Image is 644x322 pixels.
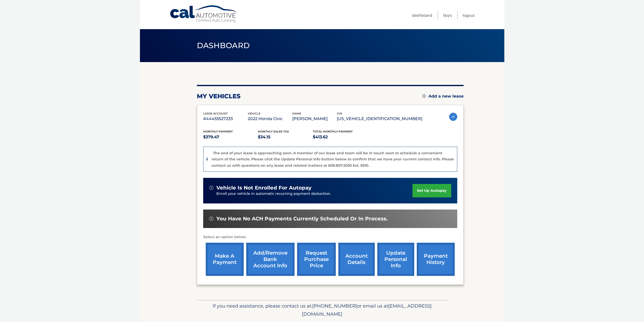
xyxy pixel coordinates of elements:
p: [PERSON_NAME] [292,115,337,122]
img: alert-white.svg [209,217,213,221]
a: payment history [417,243,455,276]
span: vin [337,112,342,115]
a: Cal Automotive [170,5,238,23]
a: FAQ's [443,11,452,20]
span: [PHONE_NUMBER] [312,303,357,309]
img: alert-white.svg [209,186,213,190]
a: request purchase price [297,243,336,276]
h2: my vehicles [197,92,241,100]
span: You have no ACH payments currently scheduled or in process. [216,216,388,222]
a: update personal info [377,243,414,276]
p: #44455527233 [203,115,248,122]
span: vehicle is not enrolled for autopay [216,185,311,191]
span: vehicle [248,112,260,115]
p: If you need assistance, please contact us at: or email us at [200,302,444,318]
p: $34.15 [258,134,313,141]
a: Add/Remove bank account info [246,243,295,276]
p: $413.62 [313,134,368,141]
a: Add a new lease [422,94,464,99]
span: Monthly Payment [203,130,233,133]
a: Dashboard [412,11,432,20]
span: Total Monthly Payment [313,130,353,133]
p: 2022 Honda Civic [248,115,292,122]
span: Monthly sales Tax [258,130,289,133]
span: lease account [203,112,228,115]
p: [US_VEHICLE_IDENTIFICATION_NUMBER] [337,115,422,122]
img: accordion-active.svg [449,113,457,121]
a: Logout [463,11,475,20]
p: $379.47 [203,134,258,141]
a: account details [338,243,375,276]
a: make a payment [206,243,244,276]
img: add.svg [422,94,426,98]
p: Select an option below: [203,234,457,240]
span: name [292,112,301,115]
a: set up autopay [412,184,451,197]
span: Dashboard [197,41,250,50]
p: Enroll your vehicle in automatic recurring payment deduction. [216,191,413,197]
p: The end of your lease is approaching soon. A member of our lease end team will be in touch soon t... [212,151,454,168]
